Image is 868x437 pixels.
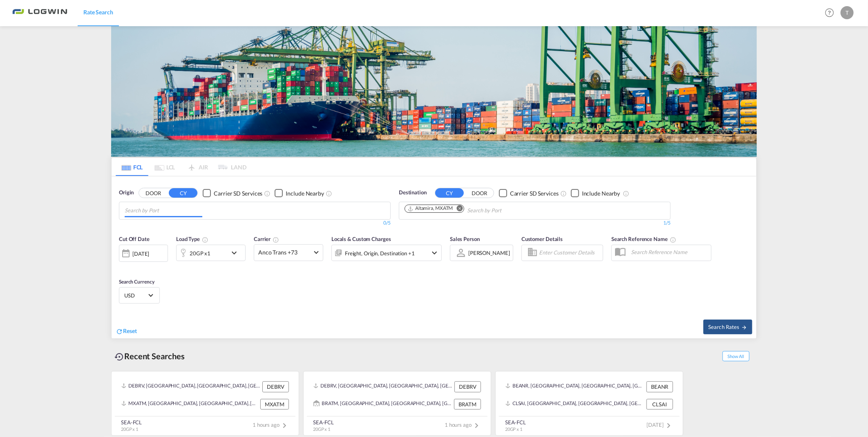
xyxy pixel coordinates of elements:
[121,381,260,392] div: DEBRV, Bremerhaven, Germany, Western Europe, Europe
[119,189,134,197] span: Origin
[499,189,559,197] md-checkbox: Checkbox No Ink
[123,289,155,301] md-select: Select Currency: $ USDUnited States Dollar
[326,190,332,197] md-icon: Unchecked: Ignores neighbouring ports when fetching rates.Checked : Includes neighbouring ports w...
[280,421,289,430] md-icon: icon-chevron-right
[119,245,168,262] div: [DATE]
[454,381,481,392] div: DEBRV
[116,328,123,335] md-icon: icon-refresh
[176,245,246,261] div: 20GP x1icon-chevron-down
[647,399,673,410] div: CLSAI
[582,189,620,198] div: Include Nearby
[627,246,711,258] input: Search Reference Name
[560,190,567,197] md-icon: Unchecked: Search for CY (Container Yard) services for all selected carriers.Checked : Search for...
[264,190,271,197] md-icon: Unchecked: Search for CY (Container Yard) services for all selected carriers.Checked : Search for...
[841,6,854,19] div: T
[121,419,142,426] div: SEA-FCL
[430,248,439,258] md-icon: icon-chevron-down
[465,189,494,198] button: DOOR
[723,351,749,361] span: Show All
[229,248,243,258] md-icon: icon-chevron-down
[399,189,427,197] span: Destination
[407,205,455,212] div: Press delete to remove this chip.
[139,189,168,198] button: DOOR
[273,237,279,243] md-icon: The selected Trucker/Carrierwill be displayed in the rate results If the rates are from another f...
[823,6,837,20] span: Help
[506,381,644,392] div: BEANR, Antwerp, Belgium, Western Europe, Europe
[403,202,548,217] md-chips-wrap: Chips container. Use arrow keys to select chips.
[176,236,208,242] span: Load Type
[647,421,673,428] span: [DATE]
[611,236,676,242] span: Search Reference Name
[435,188,464,198] button: CY
[125,204,202,217] input: Chips input.
[345,248,415,259] div: Freight Origin Destination Factory Stuffing
[275,189,324,197] md-checkbox: Checkbox No Ink
[254,236,279,242] span: Carrier
[647,381,673,392] div: BEANR
[708,324,747,330] span: Search Rates
[111,371,299,436] recent-search-card: DEBRV, [GEOGRAPHIC_DATA], [GEOGRAPHIC_DATA], [GEOGRAPHIC_DATA], [GEOGRAPHIC_DATA] DEBRVMXATM, [GE...
[445,421,481,428] span: 1 hours ago
[116,158,246,176] md-pagination-wrapper: Use the left and right arrow keys to navigate between tabs
[83,9,113,16] span: Rate Search
[203,189,262,197] md-checkbox: Checkbox No Ink
[119,236,150,242] span: Cut Off Date
[505,426,522,432] span: 20GP x 1
[313,426,330,432] span: 20GP x 1
[123,202,206,217] md-chips-wrap: Chips container with autocompletion. Enter the text area, type text to search, and then use the u...
[202,237,208,243] md-icon: icon-information-outline
[521,236,563,242] span: Customer Details
[258,248,311,257] span: Anco Trans +73
[468,250,510,256] div: [PERSON_NAME]
[116,158,148,176] md-tab-item: FCL
[331,236,391,242] span: Locals & Custom Charges
[111,347,188,365] div: Recent Searches
[495,371,683,436] recent-search-card: BEANR, [GEOGRAPHIC_DATA], [GEOGRAPHIC_DATA], [GEOGRAPHIC_DATA], [GEOGRAPHIC_DATA] BEANRCLSAI, [GE...
[121,399,258,410] div: MXATM, Altamira, Mexico, Mexico & Central America, Americas
[313,419,334,426] div: SEA-FCL
[506,399,644,410] div: CLSAI, San Antonio, Chile, South America, Americas
[260,399,289,410] div: MXATM
[119,261,125,272] md-datepicker: Select
[169,188,197,198] button: CY
[670,237,676,243] md-icon: Your search will be saved by the below given name
[399,220,671,227] div: 1/5
[331,245,442,261] div: Freight Origin Destination Factory Stuffingicon-chevron-down
[703,320,752,334] button: Search Ratesicon-arrow-right
[121,426,138,432] span: 20GP x 1
[454,399,481,410] div: BRATM
[132,250,149,257] div: [DATE]
[472,421,481,430] md-icon: icon-chevron-right
[116,327,137,336] div: icon-refreshReset
[286,189,324,198] div: Include Nearby
[114,352,124,362] md-icon: icon-backup-restore
[303,371,491,436] recent-search-card: DEBRV, [GEOGRAPHIC_DATA], [GEOGRAPHIC_DATA], [GEOGRAPHIC_DATA], [GEOGRAPHIC_DATA] DEBRVBRATM, [GE...
[623,190,629,197] md-icon: Unchecked: Ignores neighbouring ports when fetching rates.Checked : Includes neighbouring ports w...
[823,6,841,20] div: Help
[468,204,545,217] input: Chips input.
[119,220,391,227] div: 0/5
[742,324,747,330] md-icon: icon-arrow-right
[111,26,757,157] img: bild-fuer-ratentool.png
[571,189,620,197] md-checkbox: Checkbox No Ink
[253,421,289,428] span: 1 hours ago
[214,189,262,198] div: Carrier SD Services
[313,381,452,392] div: DEBRV, Bremerhaven, Germany, Western Europe, Europe
[313,399,452,410] div: BRATM, Altamira, Brazil, South America, Americas
[12,4,67,22] img: bc73a0e0d8c111efacd525e4c8ad7d32.png
[123,327,137,334] span: Reset
[664,421,673,430] md-icon: icon-chevron-right
[539,247,600,259] input: Enter Customer Details
[450,236,480,242] span: Sales Person
[119,279,154,285] span: Search Currency
[468,247,511,259] md-select: Sales Person: Tamara Schaffner
[505,419,526,426] div: SEA-FCL
[510,189,559,198] div: Carrier SD Services
[112,176,756,338] div: OriginDOOR CY Checkbox No InkUnchecked: Search for CY (Container Yard) services for all selected ...
[452,205,464,213] button: Remove
[190,248,210,259] div: 20GP x1
[262,381,289,392] div: DEBRV
[124,292,147,299] span: USD
[407,205,453,212] div: Altamira, MXATM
